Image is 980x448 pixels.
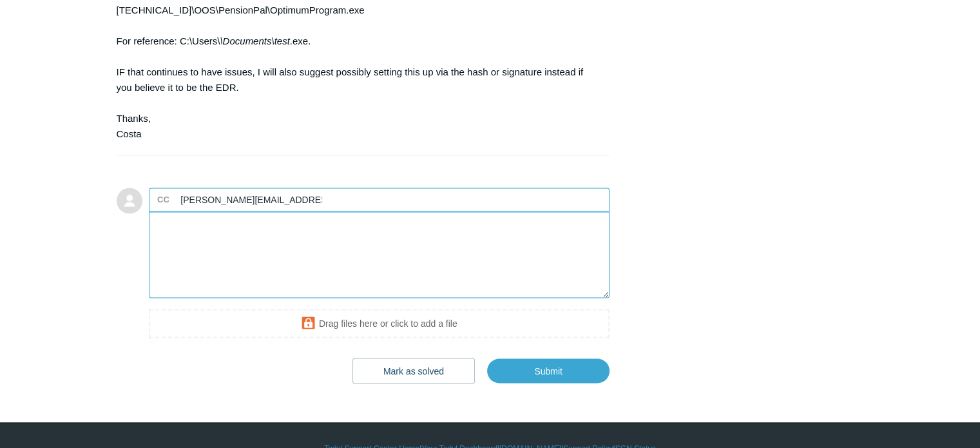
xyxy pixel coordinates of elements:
input: Submit [487,358,610,383]
i: \Documents\test [220,35,289,46]
input: Add emails [176,190,327,209]
button: Mark as solved [352,358,475,384]
label: CC [157,190,169,209]
textarea: Add your reply [149,211,610,298]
